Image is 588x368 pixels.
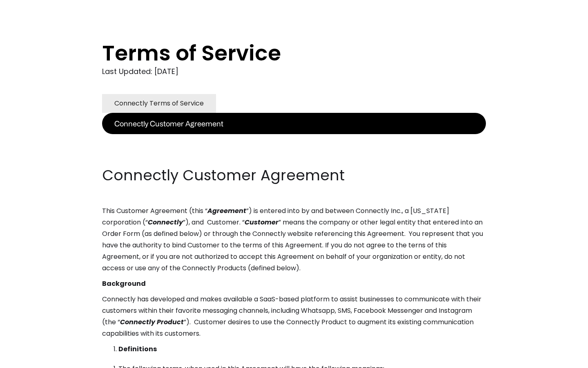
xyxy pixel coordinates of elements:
[114,118,223,129] div: Connectly Customer Agreement
[102,134,486,146] p: ‍
[102,150,486,161] p: ‍
[16,354,49,365] ul: Language list
[102,294,486,339] p: Connectly has developed and makes available a SaaS-based platform to assist businesses to communi...
[102,279,146,288] strong: Background
[245,218,278,227] em: Customer
[207,206,246,215] em: Agreement
[102,65,486,78] div: Last Updated: [DATE]
[102,165,486,186] h2: Connectly Customer Agreement
[8,353,49,365] aside: Language selected: English
[102,41,453,65] h1: Terms of Service
[148,218,183,227] em: Connectly
[114,98,204,109] div: Connectly Terms of Service
[120,317,184,327] em: Connectly Product
[118,344,157,354] strong: Definitions
[102,205,486,274] p: This Customer Agreement (this “ ”) is entered into by and between Connectly Inc., a [US_STATE] co...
